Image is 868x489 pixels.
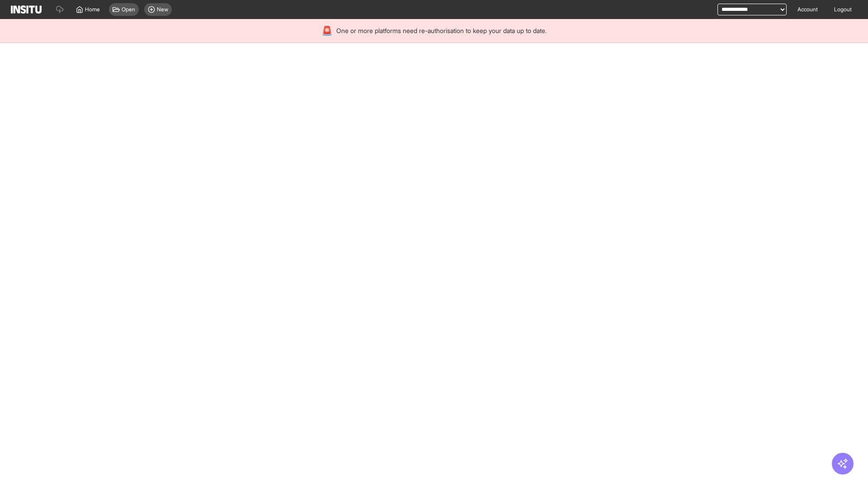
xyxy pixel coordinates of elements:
[122,6,135,13] span: Open
[85,6,100,13] span: Home
[157,6,168,13] span: New
[321,24,333,37] div: 🚨
[11,5,42,14] img: Logo
[336,26,547,35] span: One or more platforms need re-authorisation to keep your data up to date.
